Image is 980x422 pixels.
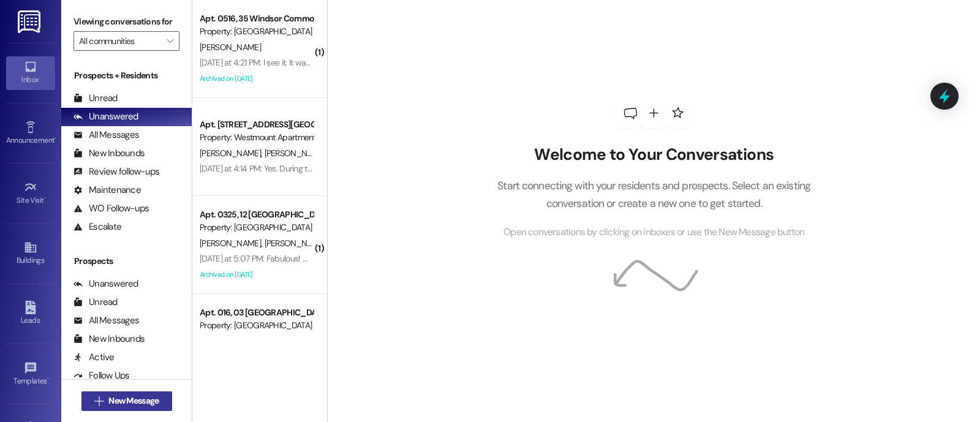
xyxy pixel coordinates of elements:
[55,134,56,143] span: •
[73,333,145,345] div: New Inbounds
[6,177,55,210] a: Site Visit •
[200,12,313,25] div: Apt. 0516, 35 Windsor Commons Townhomes
[73,110,138,123] div: Unanswered
[73,12,179,31] label: Viewing conversations for
[6,237,55,270] a: Buildings
[73,147,145,160] div: New Inbounds
[198,71,314,86] div: Archived on [DATE]
[108,394,159,407] span: New Message
[18,10,43,33] img: ResiDesk Logo
[200,42,261,53] span: [PERSON_NAME]
[44,194,46,203] span: •
[61,255,192,268] div: Prospects
[200,57,452,68] div: [DATE] at 4:21 PM: I see it. It was a green check and status is completed.
[479,145,829,165] h2: Welcome to Your Conversations
[200,253,442,264] div: [DATE] at 5:07 PM: Fabulous! When does the pool close for humans?
[167,36,173,46] i: 
[200,306,313,319] div: Apt. 016, 03 [GEOGRAPHIC_DATA]
[200,238,265,249] span: [PERSON_NAME]
[503,225,804,240] span: Open conversations by clicking on inboxes or use the New Message button
[200,148,265,159] span: [PERSON_NAME]
[198,267,314,282] div: Archived on [DATE]
[73,202,149,215] div: WO Follow-ups
[81,391,172,411] button: New Message
[47,375,49,383] span: •
[73,165,159,178] div: Review follow-ups
[200,319,313,332] div: Property: [GEOGRAPHIC_DATA]
[265,148,326,159] span: [PERSON_NAME]
[265,238,326,249] span: [PERSON_NAME]
[79,31,160,51] input: All communities
[61,69,192,82] div: Prospects + Residents
[479,177,829,212] p: Start connecting with your residents and prospects. Select an existing conversation or create a n...
[73,277,138,290] div: Unanswered
[73,296,118,309] div: Unread
[73,314,139,327] div: All Messages
[73,184,141,197] div: Maintenance
[6,358,55,391] a: Templates •
[6,297,55,330] a: Leads
[6,56,55,89] a: Inbox
[73,129,139,141] div: All Messages
[200,221,313,234] div: Property: [GEOGRAPHIC_DATA] Townhomes
[200,131,313,144] div: Property: Westmount Apartments
[73,92,118,105] div: Unread
[73,220,121,233] div: Escalate
[73,369,130,382] div: Follow Ups
[73,351,115,364] div: Active
[94,396,104,406] i: 
[200,25,313,38] div: Property: [GEOGRAPHIC_DATA] Townhomes
[200,208,313,221] div: Apt. 0325, 12 [GEOGRAPHIC_DATA] Townhomes
[200,118,313,131] div: Apt. [STREET_ADDRESS][GEOGRAPHIC_DATA] Homes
